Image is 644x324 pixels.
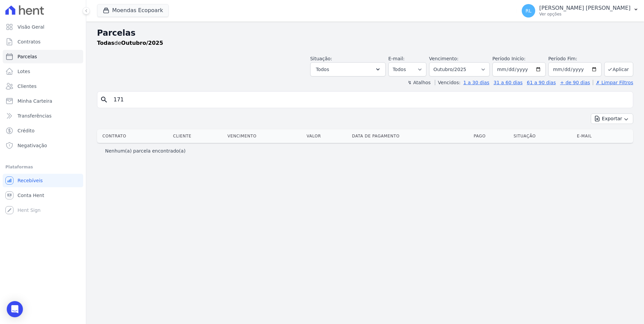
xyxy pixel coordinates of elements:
[527,80,556,85] a: 61 a 90 dias
[170,129,225,143] th: Cliente
[18,68,30,75] span: Lotes
[18,177,43,184] span: Recebíveis
[225,129,304,143] th: Vencimento
[18,38,40,45] span: Contratos
[3,174,83,187] a: Recebíveis
[574,129,621,143] th: E-mail
[109,93,630,106] input: Buscar por nome do lote ou do cliente
[18,142,47,149] span: Negativação
[18,53,37,60] span: Parcelas
[3,94,83,108] a: Minha Carteira
[97,39,163,47] p: de
[3,50,83,63] a: Parcelas
[3,109,83,123] a: Transferências
[97,129,170,143] th: Contrato
[121,40,163,46] strong: Outubro/2025
[7,301,23,317] div: Open Intercom Messenger
[97,4,169,17] button: Moendas Ecopoark
[316,65,329,73] span: Todos
[3,20,83,34] a: Visão Geral
[492,56,525,61] label: Período Inicío:
[18,83,36,90] span: Clientes
[304,129,349,143] th: Valor
[471,129,511,143] th: Pago
[100,96,108,104] i: search
[463,80,489,85] a: 1 a 30 dias
[435,80,460,85] label: Vencidos:
[591,114,633,124] button: Exportar
[516,1,644,20] button: RL [PERSON_NAME] [PERSON_NAME] Ver opções
[18,98,52,104] span: Minha Carteira
[310,62,386,76] button: Todos
[3,139,83,152] a: Negativação
[511,129,574,143] th: Situação
[560,80,590,85] a: + de 90 dias
[18,127,35,134] span: Crédito
[493,80,522,85] a: 31 a 60 dias
[97,40,115,46] strong: Todas
[5,163,80,171] div: Plataformas
[429,56,458,61] label: Vencimento:
[310,56,332,61] label: Situação:
[408,80,430,85] label: ↯ Atalhos
[105,148,186,154] p: Nenhum(a) parcela encontrado(a)
[18,24,44,30] span: Visão Geral
[18,112,52,119] span: Transferências
[539,11,631,17] p: Ver opções
[539,5,631,11] p: [PERSON_NAME] [PERSON_NAME]
[604,62,633,76] button: Aplicar
[3,79,83,93] a: Clientes
[349,129,471,143] th: Data de Pagamento
[3,35,83,48] a: Contratos
[3,189,83,202] a: Conta Hent
[388,56,405,61] label: E-mail:
[525,8,532,13] span: RL
[3,124,83,137] a: Crédito
[593,80,633,85] a: ✗ Limpar Filtros
[18,192,44,199] span: Conta Hent
[97,27,633,39] h2: Parcelas
[548,55,602,62] label: Período Fim:
[3,65,83,78] a: Lotes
